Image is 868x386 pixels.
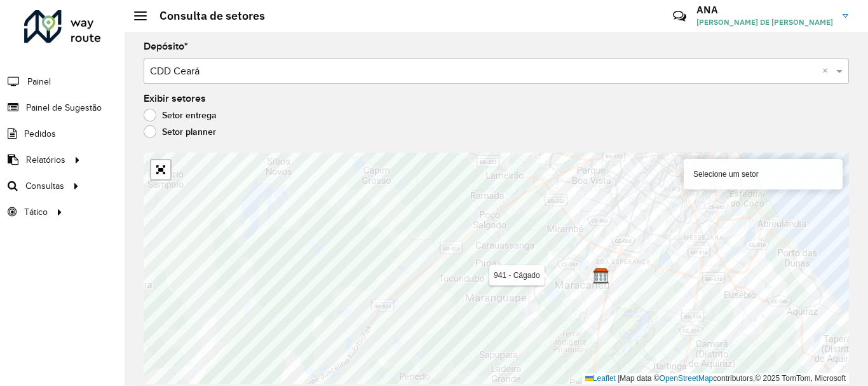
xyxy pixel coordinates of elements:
span: Relatórios [26,153,65,167]
a: Abrir mapa em tela cheia [151,160,170,179]
div: Map data © contributors,© 2025 TomTom, Microsoft [582,373,849,384]
span: Painel [27,75,51,88]
label: Depósito [144,39,188,54]
h3: ANA [696,4,833,16]
label: Setor entrega [144,109,217,121]
div: Selecione um setor [684,159,843,190]
span: Clear all [822,64,833,79]
span: | [618,374,620,383]
a: OpenStreetMap [660,374,714,383]
a: Contato Rápido [666,3,693,30]
label: Exibir setores [144,91,206,106]
a: Leaflet [585,374,616,383]
span: [PERSON_NAME] DE [PERSON_NAME] [696,17,833,28]
span: Pedidos [24,127,56,141]
label: Setor planner [144,125,216,138]
h2: Consulta de setores [147,9,265,23]
span: Consultas [25,179,64,193]
span: Tático [24,205,48,219]
span: Painel de Sugestão [26,101,102,114]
